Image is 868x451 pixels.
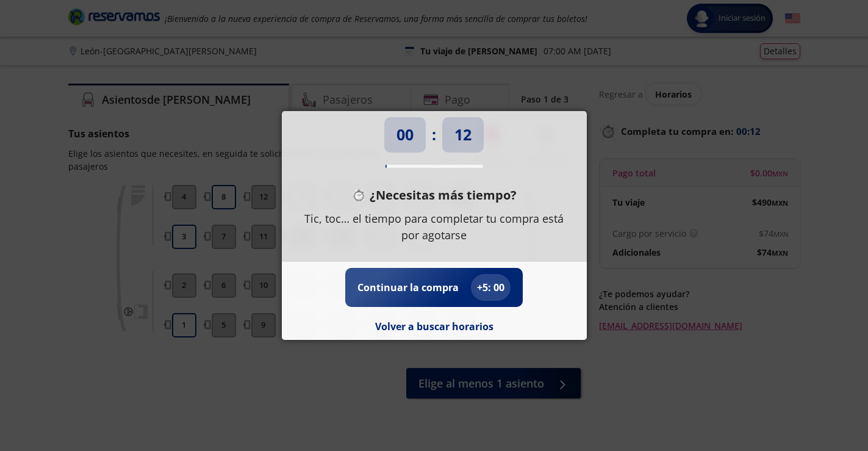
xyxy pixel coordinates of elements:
[370,186,517,204] p: ¿Necesitas más tiempo?
[477,280,504,295] p: + 5 : 00
[357,280,459,295] p: Continuar la compra
[375,319,493,334] button: Volver a buscar horarios
[432,123,436,146] p: :
[797,380,856,439] iframe: Messagebird Livechat Widget
[396,123,414,146] p: 00
[454,123,472,146] p: 12
[300,211,569,244] p: Tic, toc… el tiempo para completar tu compra está por agotarse
[357,274,511,301] button: Continuar la compra+5: 00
